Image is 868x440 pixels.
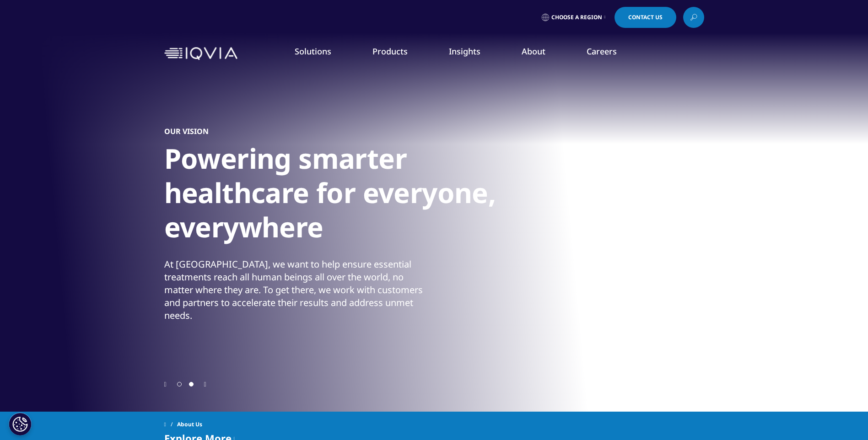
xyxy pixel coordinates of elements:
a: Solutions [295,46,331,57]
div: Next slide [204,380,206,388]
div: 2 / 2 [164,69,704,380]
a: Insights [449,46,480,57]
span: Go to slide 2 [189,382,194,386]
h5: OUR VISION [164,127,209,136]
h1: Powering smarter healthcare for everyone, everywhere [164,141,507,250]
button: Cookies Settings [9,413,32,435]
span: Choose a Region [551,14,602,21]
div: Previous slide [164,380,167,388]
a: Careers [587,46,617,57]
div: At [GEOGRAPHIC_DATA], we want to help ensure essential treatments reach all human beings all over... [164,258,432,322]
a: Products [372,46,408,57]
img: IQVIA Healthcare Information Technology and Pharma Clinical Research Company [164,47,237,60]
a: About [522,46,545,57]
a: Contact Us [615,7,676,28]
span: Contact Us [628,15,663,20]
span: About Us [177,416,202,433]
span: Go to slide 1 [177,382,182,386]
nav: Primary [241,32,704,75]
